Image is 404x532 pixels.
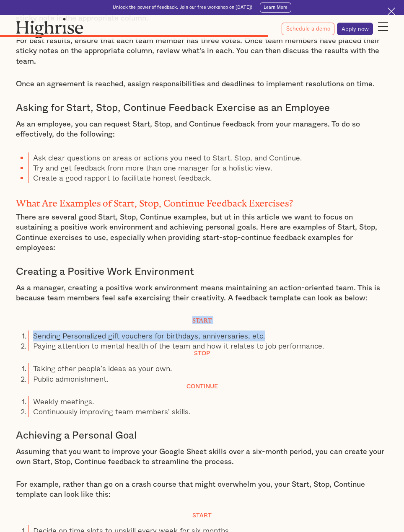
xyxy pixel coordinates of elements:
[16,119,388,140] p: As an employee, you can request Start, Stop, and Continue feedback from your managers. To do so e...
[28,363,388,373] li: Taking other people's ideas as your own.
[28,173,388,183] li: Create a good rapport to facilitate honest feedback.
[192,317,212,321] strong: Start
[28,152,388,163] li: Ask clear questions on areas or actions you need to Start, Stop, and Continue.
[16,351,388,356] h4: Stop
[16,447,388,467] p: Assuming that you want to improve your Google Sheet skills over a six-month period, you can creat...
[16,102,388,114] h3: Asking for Start, Stop, Continue Feedback Exercise as an Employee
[28,406,388,416] li: Continuously improving team members' skills.
[16,266,388,278] h3: Creating a Positive Work Environment
[16,196,388,207] h2: What Are Examples of Start, Stop, Continue Feedback Exercises?
[16,429,388,442] h3: Achieving a Personal Goal
[28,163,388,173] li: Try and get feedback from more than one manager for a holistic view.
[28,331,388,341] li: Sending Personalized gift vouchers for birthdays, anniversaries, etc.
[16,79,388,89] p: Once an agreement is reached, assign responsibilities and deadlines to implement resolutions on t...
[260,3,291,13] a: Learn More
[16,18,83,38] img: Highrise logo
[28,396,388,406] li: Weekly meetings.
[337,23,373,35] a: Apply now
[16,480,388,500] p: For example, rather than go on a crash course that might overwhelm you, your Start, Stop, Continu...
[113,5,252,10] div: Unlock the power of feedback. Join our free workshop on [DATE]!
[16,283,388,304] p: As a manager, creating a positive work environment means maintaining an action-oriented team. Thi...
[16,212,388,253] p: There are several good Start, Stop, Continue examples, but ut in this article we want to focus on...
[16,384,388,390] h4: Continue
[28,341,388,351] li: Paying attention to mental health of the team and how it relates to job performance.
[16,513,388,519] h4: Start
[282,23,334,35] a: Schedule a demo
[28,374,388,384] li: Public admonishment.
[16,36,388,67] p: For best results, ensure that each team member has three votes. Once team members have placed the...
[388,8,395,15] img: Cross icon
